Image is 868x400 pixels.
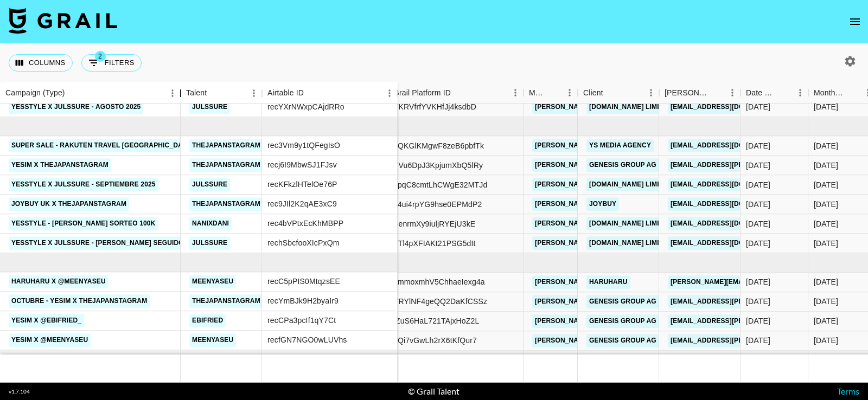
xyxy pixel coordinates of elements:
a: YESIM x thejapanstagram [9,158,111,172]
div: Grail Platform ID [388,82,524,104]
a: JOYBUY [586,198,619,211]
div: YVu6DpJ3KpjumXbQ5lRy [393,160,483,171]
div: BenrmXy9iuljRYEjU3kE [393,218,475,229]
a: [PERSON_NAME][EMAIL_ADDRESS][PERSON_NAME][DOMAIN_NAME] [532,198,765,211]
div: Booker [659,82,741,104]
button: Sort [304,86,319,101]
button: Sort [546,85,561,100]
button: Sort [207,86,222,101]
div: 24/9/2025 [746,276,770,287]
div: 19/9/2025 [746,218,770,229]
a: [EMAIL_ADDRESS][DOMAIN_NAME] [668,198,789,211]
button: Sort [777,85,792,100]
div: Sep '25 [814,199,838,210]
a: [DOMAIN_NAME] LIMITED [586,100,675,114]
div: Client [578,82,659,104]
a: [EMAIL_ADDRESS][DOMAIN_NAME] [668,217,789,231]
a: [EMAIL_ADDRESS][PERSON_NAME][DOMAIN_NAME] [668,314,845,328]
a: meenyaseu [189,333,236,347]
img: Grail Talent [9,8,117,34]
div: Airtable ID [262,82,398,104]
a: HARUHARU x @meenyaseu [9,275,108,288]
button: Sort [451,85,466,100]
div: Manager [529,82,546,104]
div: Aug '25 [814,102,838,113]
div: VRYlNF4geQQ2DaKfCSSz [393,296,487,307]
div: 24/9/2025 [746,315,770,326]
a: [EMAIL_ADDRESS][DOMAIN_NAME] [668,100,789,114]
button: open drawer [844,11,866,33]
div: © Grail Talent [408,386,459,397]
div: Sep '25 [814,218,838,229]
div: Talent [181,82,262,104]
a: thejapanstagram [189,158,263,172]
div: Sep '25 [814,179,838,190]
div: v 1.7.104 [9,388,30,395]
div: Oct '25 [814,335,838,346]
div: 12/9/2025 [746,238,770,249]
a: [PERSON_NAME][EMAIL_ADDRESS][DOMAIN_NAME] [668,275,845,289]
div: fZuS6HaL721TAjxHoZ2L [393,315,479,326]
div: rec4bVPtxEcKhMBPP [267,218,343,229]
a: JOYBUY UK x Thejapanstagram [9,197,129,211]
div: 24/9/2025 [746,335,770,346]
a: thejapanstagram [189,197,263,211]
span: 2 [95,51,106,62]
button: Menu [561,85,578,101]
div: 24/9/2025 [746,296,770,307]
a: thejapanstagram [189,139,263,152]
a: octubre - YESIM x thejapanstagram [9,294,150,308]
div: recj6I9MbwSJ1FJsv [267,160,337,171]
a: julssure [189,100,230,114]
div: recC5pPIS0MtqzsEE [267,276,340,287]
div: Date Created [741,82,808,104]
a: Yesstyle x Julssure - AGOSTO 2025 [9,100,143,114]
div: pQi7vGwLh2rX6tKfQur7 [393,335,477,346]
a: Genesis Group AG [586,295,659,308]
div: Oct '25 [814,276,838,287]
div: 29/8/2025 [746,160,770,171]
button: Menu [381,85,398,101]
a: YesStyle - [PERSON_NAME] Sorteo 100k [9,217,158,230]
div: 3/8/2025 [746,179,770,190]
a: nanixdani [189,217,232,230]
a: [EMAIL_ADDRESS][DOMAIN_NAME] [668,237,789,250]
div: recCPa3pcIf1qY7Ct [267,315,336,326]
div: recfGN7NGO0wLUVhs [267,334,347,345]
a: [EMAIL_ADDRESS][DOMAIN_NAME] [668,139,789,153]
div: ppqC8cmtLhCWgE32MTJd [393,179,487,190]
div: Campaign (Type) [5,82,65,104]
a: Yesstyle x Julssure - SEPTIEMBRE 2025 [9,178,158,191]
a: meenyaseu [189,275,236,288]
a: YESIM x @ebifried_ [9,314,84,327]
div: recKFkzlHTelOe76P [267,179,337,190]
div: recYmBJk9H2byaIr9 [267,295,339,306]
a: julssure [189,178,230,191]
div: p4ui4rpYG9hse0EPMdP2 [393,199,482,210]
a: [PERSON_NAME][EMAIL_ADDRESS][PERSON_NAME][DOMAIN_NAME] [532,100,765,114]
a: [EMAIL_ADDRESS][PERSON_NAME][DOMAIN_NAME] [668,295,845,308]
div: YKRVfrfYVKHfJj4ksdbD [393,102,476,113]
a: [DOMAIN_NAME] LIMITED [586,237,675,250]
div: Sep '25 [814,238,838,249]
a: HARUHARU [586,275,630,289]
div: Oct '25 [814,296,838,307]
a: [PERSON_NAME][EMAIL_ADDRESS][PERSON_NAME][DOMAIN_NAME] [532,295,765,308]
a: [PERSON_NAME][EMAIL_ADDRESS][PERSON_NAME][DOMAIN_NAME] [532,178,765,192]
button: Sort [65,86,80,101]
a: [EMAIL_ADDRESS][PERSON_NAME][DOMAIN_NAME] [668,159,845,172]
a: Terms [837,386,859,396]
div: 29/8/2025 [746,199,770,210]
div: recYXrNWxpCAjdRRo [267,102,344,113]
a: YS MEDIA AGENCY [586,139,654,153]
a: Genesis Group AG [586,159,659,172]
button: Menu [507,85,524,101]
div: 18/8/2025 [746,140,770,151]
div: 2mmoxmhV5ChhaeIexg4a [393,276,485,287]
div: rechSbcfooXIcPxQm [267,238,340,249]
button: Menu [164,85,181,101]
a: [PERSON_NAME][EMAIL_ADDRESS][PERSON_NAME][DOMAIN_NAME] [532,314,765,328]
div: Sep '25 [814,140,838,151]
button: Show filters [81,54,142,72]
button: Select columns [9,54,73,72]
